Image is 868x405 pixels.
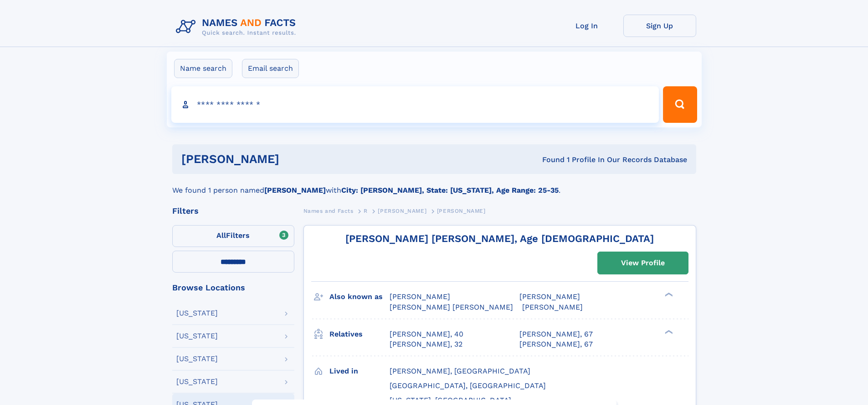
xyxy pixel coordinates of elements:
[172,207,294,215] div: Filters
[598,252,688,274] a: View Profile
[390,329,463,339] a: [PERSON_NAME], 40
[411,155,687,165] div: Found 1 Profile In Our Records Database
[437,208,486,214] span: [PERSON_NAME]
[378,208,426,214] span: [PERSON_NAME]
[519,329,593,339] a: [PERSON_NAME], 67
[364,205,368,216] a: R
[390,303,513,311] span: [PERSON_NAME] [PERSON_NAME]
[172,174,696,196] div: We found 1 person named with .
[172,284,294,292] div: Browse Locations
[390,339,462,349] a: [PERSON_NAME], 32
[550,15,623,37] a: Log In
[216,231,226,240] span: All
[264,186,326,195] b: [PERSON_NAME]
[663,86,697,123] button: Search Button
[663,292,673,298] div: ❯
[329,326,390,342] h3: Relatives
[623,15,696,37] a: Sign Up
[176,310,218,317] div: [US_STATE]
[345,233,654,244] a: [PERSON_NAME] [PERSON_NAME], Age [DEMOGRAPHIC_DATA]
[390,396,511,405] span: [US_STATE], [GEOGRAPHIC_DATA]
[172,225,294,247] label: Filters
[519,292,580,301] span: [PERSON_NAME]
[390,292,450,301] span: [PERSON_NAME]
[519,339,593,349] a: [PERSON_NAME], 67
[303,205,354,216] a: Names and Facts
[390,381,546,390] span: [GEOGRAPHIC_DATA], [GEOGRAPHIC_DATA]
[364,208,368,214] span: R
[663,329,673,335] div: ❯
[176,378,218,385] div: [US_STATE]
[522,303,583,311] span: [PERSON_NAME]
[176,332,218,340] div: [US_STATE]
[329,363,390,379] h3: Lived in
[621,252,665,274] div: View Profile
[174,59,232,78] label: Name search
[329,289,390,305] h3: Also known as
[341,186,559,195] b: City: [PERSON_NAME], State: [US_STATE], Age Range: 25-35
[172,15,303,39] img: Logo Names and Facts
[176,355,218,363] div: [US_STATE]
[242,59,299,78] label: Email search
[171,86,659,123] input: search input
[181,153,411,165] h1: [PERSON_NAME]
[390,367,530,375] span: [PERSON_NAME], [GEOGRAPHIC_DATA]
[378,205,426,216] a: [PERSON_NAME]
